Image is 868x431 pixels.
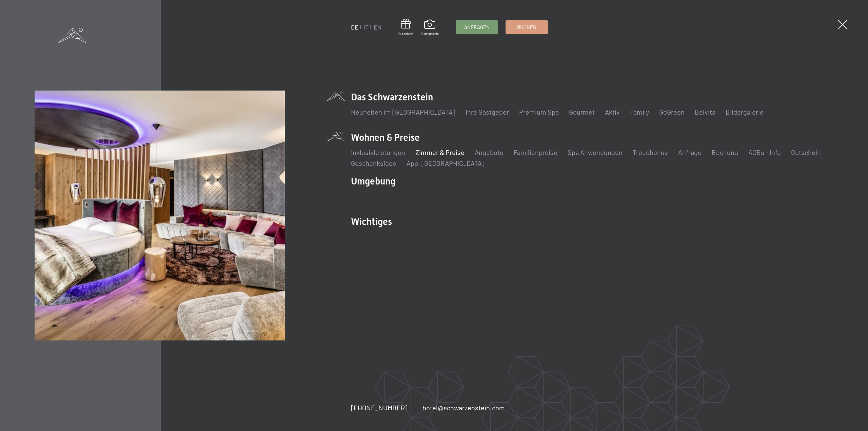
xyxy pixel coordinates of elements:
span: Bildergalerie [420,31,439,36]
a: Buchen [506,21,548,34]
a: Neuheiten im [GEOGRAPHIC_DATA] [351,108,455,116]
a: GoGreen [659,108,685,116]
a: Gutschein [791,148,821,156]
a: Familienpreise [514,148,557,156]
a: App. [GEOGRAPHIC_DATA] [407,159,485,167]
a: Inklusivleistungen [351,148,405,156]
a: DE [351,23,358,31]
a: Geschenksidee [351,159,396,167]
a: Zimmer & Preise [415,148,465,156]
a: [PHONE_NUMBER] [351,403,408,412]
span: Buchen [517,24,536,31]
a: Bildergalerie [420,20,439,36]
a: Family [630,108,649,116]
a: Belvita [695,108,715,116]
a: Aktiv [605,108,620,116]
a: EN [374,23,381,31]
a: Buchung [712,148,738,156]
a: Premium Spa [519,108,559,116]
a: Gourmet [569,108,595,116]
a: Ihre Gastgeber [466,108,509,116]
span: Gutschein [398,31,413,36]
img: Wellnesshotel Südtirol SCHWARZENSTEIN - Wellnessurlaub in den Alpen, Wandern und Wellness [35,91,284,340]
a: Gutschein [398,19,413,36]
a: Anfragen [456,21,498,34]
a: Angebote [475,148,504,156]
a: Spa Anwendungen [568,148,623,156]
a: Treuebonus [633,148,668,156]
a: Anfrage [678,148,702,156]
a: IT [363,23,369,31]
a: Bildergalerie [726,108,764,116]
span: Anfragen [464,24,490,31]
a: hotel@schwarzenstein.com [422,403,505,412]
a: AGBs - Info [748,148,781,156]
